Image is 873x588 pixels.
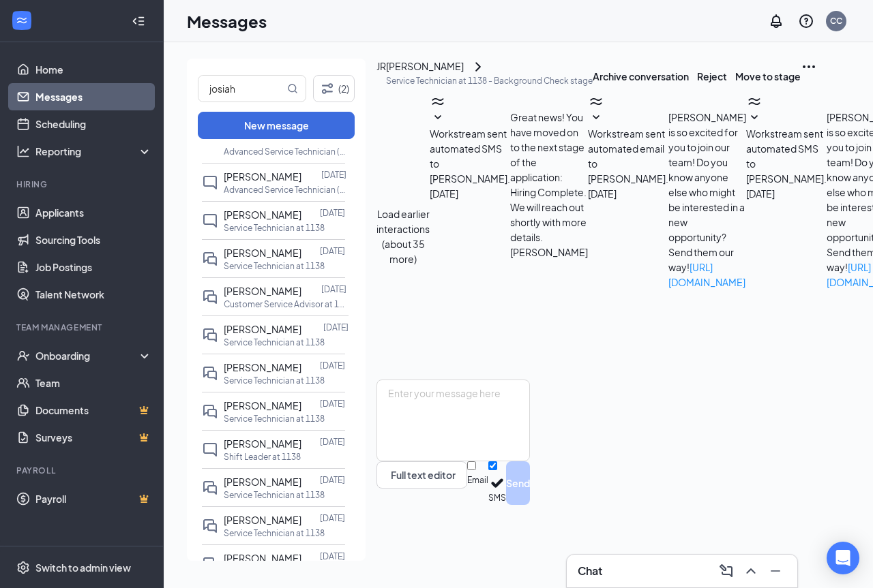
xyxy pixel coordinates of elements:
[320,551,345,562] p: [DATE]
[202,403,218,420] svg: DoubleChat
[320,474,345,486] p: [DATE]
[718,563,735,579] svg: ComposeMessage
[224,375,325,386] p: Service Technician at 1138
[224,413,325,424] p: Service Technician at 1138
[830,15,842,27] div: CC
[224,323,301,335] span: [PERSON_NAME]
[321,169,346,181] p: [DATE]
[35,485,152,512] a: PayrollCrown
[202,251,218,267] svg: DoubleChat
[668,111,746,288] span: [PERSON_NAME] is so excited for you to join our team! Do you know anyone else who might be intere...
[224,222,325,234] p: Service Technician at 1138
[746,110,763,126] svg: SmallChevronDown
[15,14,29,27] svg: WorkstreamLogo
[798,13,814,29] svg: QuestionInfo
[321,283,346,295] p: [DATE]
[224,298,346,310] p: Customer Service Advisor at 1138
[746,127,827,185] span: Workstream sent automated SMS to [PERSON_NAME].
[386,59,464,75] div: [PERSON_NAME]
[827,542,859,574] div: Open Intercom Messenger
[488,474,506,492] svg: Checkmark
[467,474,488,487] div: Email
[746,93,763,110] svg: WorkstreamLogo
[16,465,149,476] div: Payroll
[735,59,801,93] button: Move to stage
[668,261,745,288] a: [URL][DOMAIN_NAME]
[320,436,345,448] p: [DATE]
[430,186,458,201] span: [DATE]
[376,206,430,266] button: Load earlier interactions (about 35 more)
[202,480,218,496] svg: DoubleChat
[16,349,30,362] svg: UserCheck
[35,349,140,362] div: Onboarding
[313,75,355,102] button: Filter (2)
[224,208,301,221] span: [PERSON_NAME]
[224,476,301,488] span: [PERSON_NAME]
[202,174,218,191] svg: ChatInactive
[224,184,346,196] p: Advanced Service Technician (Mechanic) at 1138
[202,556,218,572] svg: DoubleChat
[224,527,325,539] p: Service Technician at 1138
[202,365,218,382] svg: DoubleChat
[740,560,762,582] button: ChevronUp
[320,360,345,371] p: [DATE]
[202,289,218,305] svg: DoubleChat
[224,260,325,272] p: Service Technician at 1138
[743,563,759,579] svg: ChevronUp
[467,461,476,470] input: Email
[35,110,152,138] a: Scheduling
[187,10,267,33] h1: Messages
[801,59,817,75] svg: Ellipses
[202,442,218,458] svg: ChatInactive
[35,56,152,83] a: Home
[715,560,737,582] button: ComposeMessage
[320,512,345,524] p: [DATE]
[16,322,149,333] div: Team Management
[386,75,593,87] p: Service Technician at 1138 - Background Check stage
[588,93,604,110] svg: WorkstreamLogo
[132,14,145,28] svg: Collapse
[488,461,497,470] input: SMS
[506,461,530,505] button: Send
[202,518,218,534] svg: DoubleChat
[224,337,325,348] p: Service Technician at 1138
[376,59,386,74] div: JR
[224,451,301,463] p: Shift Leader at 1138
[35,199,152,226] a: Applicants
[16,179,149,190] div: Hiring
[588,127,668,185] span: Workstream sent automated email to [PERSON_NAME].
[510,111,588,258] span: Great news! You have moved on to the next stage of the application: Hiring Complete. We will reac...
[578,563,602,578] h3: Chat
[287,83,298,94] svg: MagnifyingGlass
[35,226,152,253] a: Sourcing Tools
[320,207,345,219] p: [DATE]
[320,398,345,409] p: [DATE]
[323,322,349,333] p: [DATE]
[470,59,486,75] svg: ChevronRight
[430,127,510,185] span: Workstream sent automated SMS to [PERSON_NAME].
[697,59,727,93] button: Reject
[588,186,617,201] span: [DATE]
[198,112,355,139] button: New message
[488,492,506,505] div: SMS
[765,560,786,582] button: Minimize
[35,83,152,110] a: Messages
[35,424,152,451] a: SurveysCrown
[320,245,345,257] p: [DATE]
[16,561,30,574] svg: Settings
[16,144,30,158] svg: Analysis
[224,514,301,526] span: [PERSON_NAME]
[767,563,784,579] svg: Minimize
[35,369,152,397] a: Team
[224,361,301,373] span: [PERSON_NAME]
[35,253,152,281] a: Job Postings
[224,437,301,450] span: [PERSON_NAME]
[224,285,301,297] span: [PERSON_NAME]
[224,399,301,412] span: [PERSON_NAME]
[319,80,336,97] svg: Filter
[35,561,131,574] div: Switch to admin view
[202,327,218,343] svg: DoubleChat
[224,247,301,259] span: [PERSON_NAME]
[430,93,446,110] svg: WorkstreamLogo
